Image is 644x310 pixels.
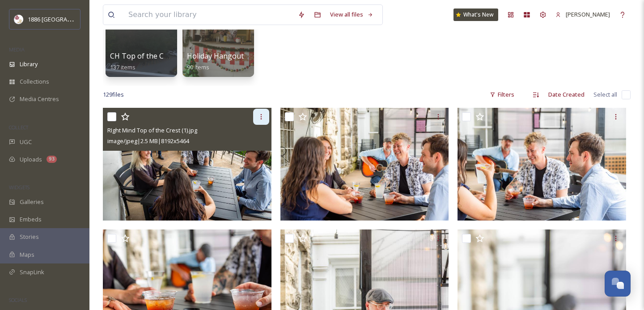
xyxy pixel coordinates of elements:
img: RIght Mind Top of the Crest (1).jpg [103,108,271,221]
span: Maps [20,251,34,259]
span: 1886 [GEOGRAPHIC_DATA] [28,15,98,23]
img: RIght Mind Top of the Crest (33).jpg [280,108,449,221]
div: Date Created [544,86,589,103]
span: MEDIA [9,46,25,53]
span: 129 file s [103,90,124,99]
span: Embeds [20,215,42,224]
a: View all files [326,6,378,23]
span: Media Centres [20,95,59,103]
div: 93 [47,156,57,163]
span: Holiday Hangout [187,51,244,61]
button: Open Chat [605,271,631,297]
span: COLLECT [9,124,28,131]
img: logos.png [14,15,23,24]
span: Stories [20,233,39,241]
span: 137 items [110,63,136,71]
span: Select all [593,90,617,99]
input: Search your library [124,5,293,25]
span: Galleries [20,198,44,206]
span: SnapLink [20,268,44,276]
span: SOCIALS [9,297,27,303]
span: 90 items [187,63,209,71]
span: [PERSON_NAME] [566,10,610,18]
a: [PERSON_NAME] [551,6,614,23]
span: image/jpeg | 2.5 MB | 8192 x 5464 [107,137,189,145]
span: Uploads [20,155,42,164]
span: Library [20,60,38,68]
span: CH Top of the Crest [110,51,177,61]
span: Collections [20,77,49,86]
div: Filters [485,86,519,103]
a: What's New [453,8,498,21]
a: Holiday Hangout90 items [187,52,244,71]
span: RIght Mind Top of the Crest (1).jpg [107,126,197,134]
span: UGC [20,138,32,146]
a: CH Top of the Crest137 items [110,52,177,71]
img: RIght Mind Top of the Crest (34).jpg [458,108,626,221]
span: WIDGETS [9,184,30,191]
